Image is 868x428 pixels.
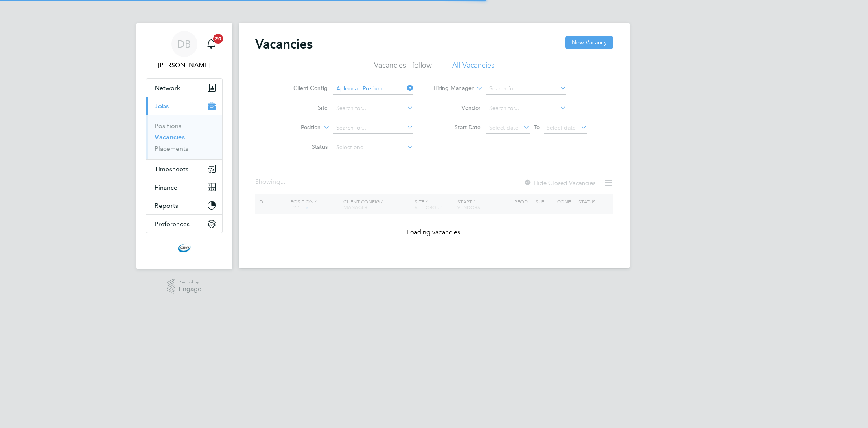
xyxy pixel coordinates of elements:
a: Go to home page [146,241,223,254]
label: Status [281,143,328,150]
h2: Vacancies [255,36,313,52]
a: Placements [155,145,188,152]
label: Start Date [434,124,481,131]
label: Vendor [434,104,481,111]
span: DB [177,39,191,49]
input: Search for... [486,103,566,114]
span: Finance [155,183,177,191]
button: New Vacancy [565,36,613,49]
label: Client Config [281,84,328,92]
span: ... [280,178,285,186]
label: Position [274,124,321,132]
span: To [531,122,542,132]
li: All Vacancies [452,60,494,75]
nav: Main navigation [136,23,232,269]
span: Daniel Barber [146,60,223,70]
button: Finance [146,178,222,196]
span: Engage [179,286,201,293]
button: Jobs [146,97,222,115]
input: Search for... [333,103,413,114]
a: 20 [203,31,219,57]
div: Jobs [146,115,222,159]
a: DB[PERSON_NAME] [146,31,223,70]
label: Hide Closed Vacancies [524,179,595,187]
label: Hiring Manager [427,84,474,93]
span: Preferences [155,220,190,228]
a: Positions [155,122,181,130]
a: Vacancies [155,133,185,141]
span: 20 [213,34,223,44]
input: Search for... [486,83,566,95]
span: Network [155,84,180,92]
span: Select date [547,124,576,131]
button: Network [146,79,222,97]
span: Timesheets [155,165,188,173]
input: Select one [333,142,413,153]
span: Jobs [155,102,169,110]
div: Showing [255,178,287,186]
input: Search for... [333,83,413,95]
span: Powered by [179,279,201,286]
label: Site [281,104,328,111]
span: Reports [155,202,178,210]
a: Powered byEngage [167,279,201,294]
button: Timesheets [146,160,222,178]
img: cbwstaffingsolutions-logo-retina.png [178,241,191,254]
button: Reports [146,196,222,214]
button: Preferences [146,215,222,233]
li: Vacancies I follow [374,60,432,75]
span: Select date [489,124,518,131]
input: Search for... [333,122,413,134]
